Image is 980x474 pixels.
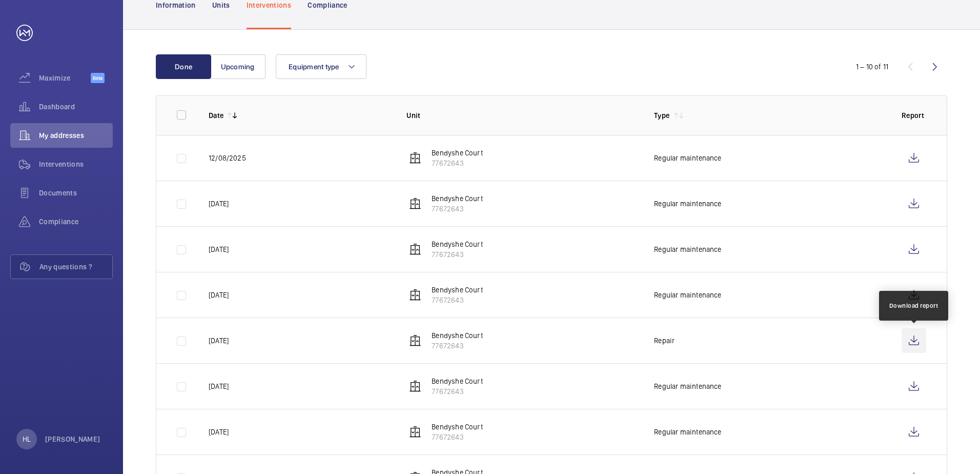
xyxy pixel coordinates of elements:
[409,289,421,301] img: elevator.svg
[276,54,366,79] button: Equipment type
[39,102,113,112] span: Dashboard
[654,381,721,391] p: Regular maintenance
[409,197,421,210] img: elevator.svg
[209,199,229,209] p: [DATE]
[432,376,483,386] p: Bendyshe Court
[432,193,483,204] p: Bendyshe Court
[39,262,112,272] span: Any questions ?
[432,386,483,397] p: 77672643
[209,290,229,300] p: [DATE]
[39,188,113,198] span: Documents
[432,432,483,442] p: 77672643
[409,243,421,255] img: elevator.svg
[432,239,483,249] p: Bendyshe Court
[39,216,113,227] span: Compliance
[409,152,421,164] img: elevator.svg
[902,110,926,121] p: Report
[432,341,483,351] p: 77672643
[654,110,669,121] p: Type
[209,335,229,346] p: [DATE]
[45,434,100,444] p: [PERSON_NAME]
[409,334,421,347] img: elevator.svg
[432,285,483,295] p: Bendyshe Court
[209,427,229,437] p: [DATE]
[209,110,223,121] p: Date
[432,148,483,158] p: Bendyshe Court
[91,73,105,83] span: Beta
[654,335,675,346] p: Repair
[409,426,421,438] img: elevator.svg
[210,54,266,79] button: Upcoming
[432,295,483,305] p: 77672643
[156,54,211,79] button: Done
[654,244,721,254] p: Regular maintenance
[289,63,339,71] span: Equipment type
[39,159,113,169] span: Interventions
[654,290,721,300] p: Regular maintenance
[432,204,483,214] p: 77672643
[654,427,721,437] p: Regular maintenance
[432,158,483,168] p: 77672643
[889,301,938,310] div: Download report
[39,130,113,141] span: My addresses
[23,434,31,444] p: HL
[432,249,483,260] p: 77672643
[432,422,483,432] p: Bendyshe Court
[654,153,721,163] p: Regular maintenance
[209,153,246,163] p: 12/08/2025
[654,199,721,209] p: Regular maintenance
[409,380,421,392] img: elevator.svg
[39,73,91,83] span: Maximize
[432,330,483,341] p: Bendyshe Court
[856,62,888,72] div: 1 – 10 of 11
[406,110,638,121] p: Unit
[209,381,229,391] p: [DATE]
[209,244,229,254] p: [DATE]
